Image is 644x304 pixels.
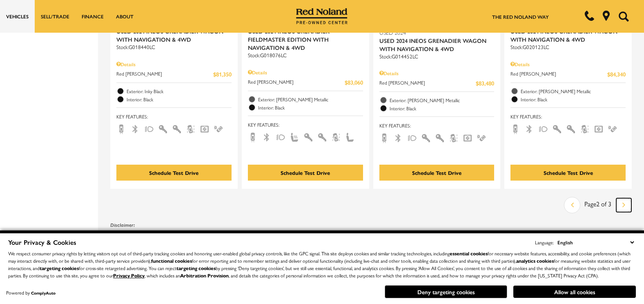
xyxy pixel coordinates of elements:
span: Used 2024 INEOS Grenadier Fieldmaster Edition With Navigation & 4WD [248,27,357,51]
strong: targeting cookies [40,264,79,272]
span: Key Features : [116,112,232,121]
img: Red Noland Pre-Owned [296,8,348,25]
span: Key Features : [510,112,626,121]
a: previous page [565,198,580,212]
span: Interior: Black [521,95,626,103]
span: Used 2024 INEOS Grenadier Wagon With Navigation & 4WD [510,27,619,43]
div: Schedule Test Drive - Used 2024 INEOS Grenadier Wagon With Navigation & 4WD [116,165,232,181]
span: Backup Camera [248,133,258,140]
strong: essential cookies [450,250,488,257]
span: Exterior: Inky Black [127,87,232,95]
span: Fog Lights [538,125,548,132]
span: Bluetooth [262,133,272,140]
div: Stock : G020123LC [510,43,626,51]
select: Language Select [555,238,636,247]
div: Schedule Test Drive [149,169,198,177]
div: Stock : G018440LC [116,43,232,51]
a: Red [PERSON_NAME] $83,480 [379,79,495,87]
span: Navigation Sys [463,134,472,141]
span: Backup Camera [510,125,520,132]
a: The Red Noland Way [492,13,549,20]
span: $81,350 [213,70,232,78]
button: Allow all cookies [513,286,636,298]
div: Stock : G014452LC [379,53,495,60]
span: Bluetooth [130,125,140,132]
div: Pricing Details - Used 2024 INEOS Grenadier Fieldmaster Edition With Navigation & 4WD [248,69,363,76]
span: Red [PERSON_NAME] [510,70,607,78]
div: Schedule Test Drive [281,169,330,177]
span: Used 2024 INEOS Grenadier Wagon With Navigation & 4WD [379,36,488,53]
a: next page [616,198,631,212]
span: Keyless Entry [172,125,182,132]
div: Language: [535,240,554,245]
span: Parking Assist [214,125,223,132]
span: Red [PERSON_NAME] [248,78,345,87]
span: Keyless Entry [317,133,327,140]
span: Backup Camera [116,125,126,132]
button: Deny targeting cookies [385,285,507,298]
div: Schedule Test Drive - Used 2024 INEOS Grenadier Wagon With Navigation & 4WD [379,165,495,181]
p: We respect consumer privacy rights by letting visitors opt out of third-party tracking cookies an... [8,250,636,279]
span: $83,060 [345,78,363,87]
span: Key Features : [379,121,495,130]
a: Red [PERSON_NAME] $81,350 [116,70,232,78]
span: Heated Seats [290,133,299,140]
a: Privacy Policy [113,272,145,279]
span: Interior Accents [303,133,313,140]
span: Bluetooth [393,134,403,141]
span: Interior Accents [421,134,431,141]
div: Schedule Test Drive - Used 2024 INEOS Grenadier Fieldmaster Edition With Navigation & 4WD [248,165,363,181]
span: Lane Warning [449,134,459,141]
span: Parking Assist [608,125,617,132]
span: Navigation Sys [594,125,604,132]
div: Schedule Test Drive - Used 2024 INEOS Grenadier Wagon With Navigation & 4WD [510,165,626,181]
div: Pricing Details - Used 2024 INEOS Grenadier Wagon With Navigation & 4WD [510,60,626,68]
span: Lane Warning [186,125,196,132]
strong: Arbitration Provision [180,272,229,279]
div: Schedule Test Drive [544,169,593,177]
a: ComplyAuto [31,290,56,296]
span: Lane Warning [580,125,590,132]
span: Keyless Entry [435,134,445,141]
div: Stock : G018076LC [248,51,363,59]
button: Open the search field [615,0,632,32]
span: Exterior: [PERSON_NAME] Metallic [390,96,495,104]
span: Interior: Black [390,104,495,112]
span: Interior: Black [127,95,232,103]
span: Exterior: [PERSON_NAME] Metallic [521,87,626,95]
a: Red [PERSON_NAME] $83,060 [248,78,363,87]
strong: analytics cookies [516,257,554,264]
div: Page 2 of 3 [580,197,615,213]
span: Fog Lights [407,134,417,141]
span: Used 2024 INEOS Grenadier Wagon With Navigation & 4WD [116,27,225,43]
span: Navigation Sys [200,125,209,132]
span: Exterior: [PERSON_NAME] Metallic [258,95,363,103]
span: Parking Assist [477,134,486,141]
a: Used 2024Used 2024 INEOS Grenadier Wagon With Navigation & 4WD [379,28,495,53]
a: Red Noland Pre-Owned [296,11,348,19]
span: Keyless Entry [566,125,576,132]
span: Backup Camera [379,134,389,141]
span: Fog Lights [276,133,285,140]
span: $83,480 [476,79,494,87]
span: Key Features : [248,120,363,129]
span: Interior: Black [258,103,363,112]
span: Your Privacy & Cookies [8,237,76,247]
span: Red [PERSON_NAME] [379,79,476,87]
strong: targeting cookies [176,264,216,272]
div: Schedule Test Drive [412,169,461,177]
a: Red [PERSON_NAME] $84,340 [510,70,626,78]
div: Pricing Details - Used 2024 INEOS Grenadier Wagon With Navigation & 4WD [116,60,232,68]
span: Bluetooth [524,125,534,132]
div: Powered by [6,290,56,295]
a: Used 2024Used 2024 INEOS Grenadier Fieldmaster Edition With Navigation & 4WD [248,19,363,51]
strong: functional cookies [151,257,192,264]
span: Fog Lights [144,125,154,132]
span: Interior Accents [158,125,168,132]
span: Leather Seats [345,133,355,140]
span: Lane Warning [331,133,341,140]
span: Interior Accents [552,125,562,132]
span: $84,340 [607,70,626,78]
div: Pricing Details - Used 2024 INEOS Grenadier Wagon With Navigation & 4WD [379,69,495,77]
